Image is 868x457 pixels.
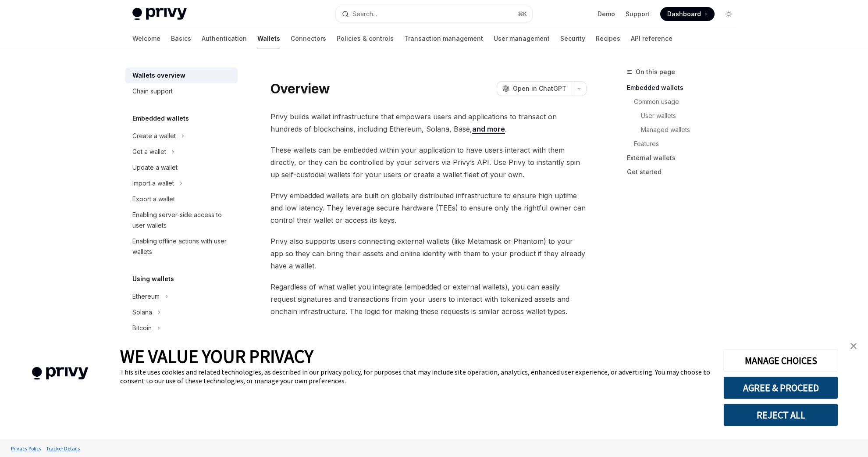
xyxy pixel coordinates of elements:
[627,109,743,123] a: User wallets
[270,281,587,318] span: Regardless of what wallet you integrate (embedded or external wallets), you can easily request si...
[125,289,173,304] button: Ethereum
[494,28,550,49] a: User management
[132,86,173,96] div: Chain support
[132,146,166,157] div: Get a wallet
[518,11,527,18] span: ⌘ K
[132,70,185,81] div: Wallets overview
[850,343,857,349] img: close banner
[497,81,572,96] button: Open in ChatGPT
[125,160,238,175] a: Update a wallet
[125,83,238,99] a: Chain support
[627,81,743,95] a: Embedded wallets
[627,123,743,137] a: Managed wallets
[44,441,82,456] a: Tracker Details
[513,84,566,93] span: Open in ChatGPT
[9,441,44,456] a: Privacy Policy
[132,178,174,189] div: Import a wallet
[627,95,743,109] a: Common usage
[171,28,191,49] a: Basics
[132,210,232,231] div: Enabling server-side access to user wallets
[132,323,152,333] div: Bitcoin
[723,403,838,426] button: REJECT ALL
[845,337,862,355] a: close banner
[125,304,165,320] button: Solana
[125,128,189,144] button: Create a wallet
[132,236,232,257] div: Enabling offline actions with user wallets
[132,274,174,284] h5: Using wallets
[404,28,483,49] a: Transaction management
[723,376,838,399] button: AGREE & PROCEED
[336,6,532,22] button: Search...⌘K
[627,165,743,179] a: Get started
[627,151,743,165] a: External wallets
[132,28,160,49] a: Welcome
[125,233,238,260] a: Enabling offline actions with user wallets
[596,28,620,49] a: Recipes
[125,144,179,160] button: Get a wallet
[270,111,587,135] span: Privy builds wallet infrastructure that empowers users and applications to transact on hundreds o...
[125,68,238,83] a: Wallets overview
[125,207,238,233] a: Enabling server-side access to user wallets
[132,194,175,204] div: Export a wallet
[120,368,710,385] div: This site uses cookies and related technologies, as described in our privacy policy, for purposes...
[627,137,743,151] a: Features
[626,10,650,18] a: Support
[270,189,587,226] span: Privy embedded wallets are built on globally distributed infrastructure to ensure high uptime and...
[257,28,280,49] a: Wallets
[270,144,587,181] span: These wallets can be embedded within your application to have users interact with them directly, ...
[270,81,330,96] h1: Overview
[125,191,238,207] a: Export a wallet
[598,10,615,18] a: Demo
[125,175,187,191] button: Import a wallet
[132,131,176,141] div: Create a wallet
[560,28,585,49] a: Security
[636,67,675,77] span: On this page
[132,162,178,173] div: Update a wallet
[667,10,701,18] span: Dashboard
[722,7,736,21] button: Toggle dark mode
[270,235,587,272] span: Privy also supports users connecting external wallets (like Metamask or Phantom) to your app so t...
[132,291,160,302] div: Ethereum
[13,354,107,393] img: company logo
[472,125,505,134] a: and more
[132,113,189,124] h5: Embedded wallets
[120,345,313,368] span: WE VALUE YOUR PRIVACY
[631,28,672,49] a: API reference
[291,28,326,49] a: Connectors
[660,7,715,21] a: Dashboard
[202,28,247,49] a: Authentication
[132,8,187,20] img: light logo
[352,9,377,19] div: Search...
[337,28,394,49] a: Policies & controls
[723,349,838,372] button: MANAGE CHOICES
[132,307,152,318] div: Solana
[125,320,165,336] button: Bitcoin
